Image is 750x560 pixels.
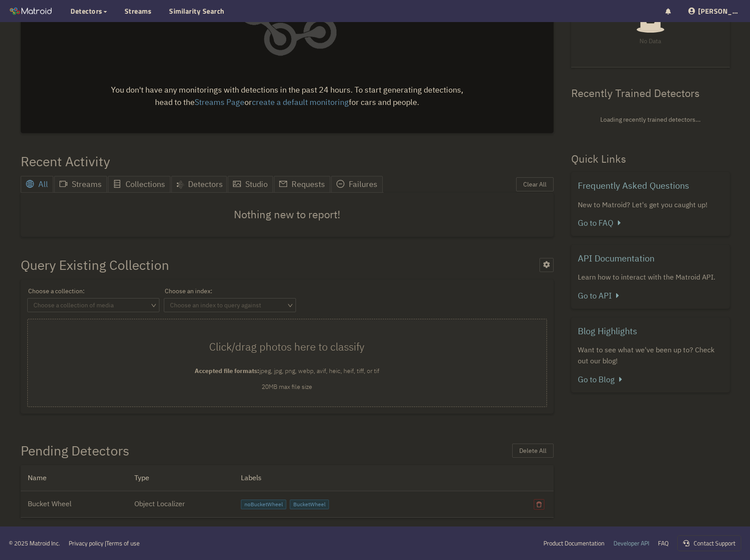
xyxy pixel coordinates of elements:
div: Nothing new to report! [21,193,554,237]
span: Click/drag photos here to classifyAccepted file formats:jpeg, jpg, png, webp, avif, heic, heif, t... [28,319,547,417]
span: jpeg, jpg, png, webp, avif, heic, heif, tiff, or tif [259,367,379,375]
a: Product Documentation [543,538,605,548]
div: Go to Blog [578,373,723,386]
span: Choose an index: [164,286,296,298]
span: Accepted file formats: [195,367,259,375]
span: mail [279,180,287,188]
div: New to Matroid? Let's get you caught up! [578,199,723,210]
span: Choose a collection: [27,286,159,298]
th: Name [21,465,127,491]
span: Delete All [519,446,547,455]
p: No Data [578,36,723,46]
span: global [26,180,34,188]
div: Quick Links [571,151,730,168]
a: Developer API [613,538,649,548]
span: Query Existing Collection [21,254,169,275]
span: Bucket Wheel [28,499,71,508]
div: Loading recently trained detectors... [571,106,730,133]
span: picture [233,180,241,188]
a: Similarity Search [169,6,225,16]
div: Want to see what we've been up to? Check out our blog! [578,344,723,366]
p: Click/drag photos here to classify [34,339,540,355]
th: Labels [234,465,527,491]
div: Recently Trained Detectors [571,85,730,102]
div: Pending Detectors [21,440,129,461]
div: Recent Activity [21,151,110,172]
button: delete [534,499,544,510]
a: Streams [125,6,152,16]
span: Contact Support [694,538,735,548]
th: Type [127,465,234,491]
div: Learn how to interact with the Matroid API. [578,272,723,283]
span: Requests [292,179,325,189]
span: or [244,97,252,107]
div: Go to FAQ [578,217,723,229]
span: Detectors [70,6,103,16]
a: FAQ [658,538,669,548]
div: API Documentation [578,251,723,265]
span: BucketWheel [290,500,329,509]
span: database [113,180,121,188]
a: Streams Page [195,97,244,107]
span: video-camera [59,180,67,188]
span: All [38,179,48,189]
span: noBucketWheel [241,500,286,509]
a: Contact Support [677,535,741,551]
img: Matroid logo [9,5,53,18]
span: Collections [126,179,165,189]
a: Terms of use [106,538,140,548]
div: Blog Highlights [578,324,723,338]
button: Delete All [512,444,554,458]
p: 20MB max file size [34,382,540,392]
div: Go to API [578,290,723,302]
span: delete [536,501,542,508]
span: You don't have any monitorings with detections in the past 24 hours. To start generating detectio... [111,85,463,107]
span: Streams [72,179,102,189]
button: Clear All [516,177,554,191]
a: create a default monitoring [252,97,349,107]
span: © 2025 Matroid Inc. [9,538,60,548]
span: for cars and people. [349,97,419,107]
span: Detectors [188,178,223,190]
a: Privacy policy | [69,538,106,548]
td: Object Localizer [127,491,234,518]
span: minus-circle [336,180,344,188]
span: Studio [245,179,268,189]
div: Frequently Asked Questions [578,179,723,192]
span: Clear All [523,179,547,189]
span: Failures [349,179,377,189]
